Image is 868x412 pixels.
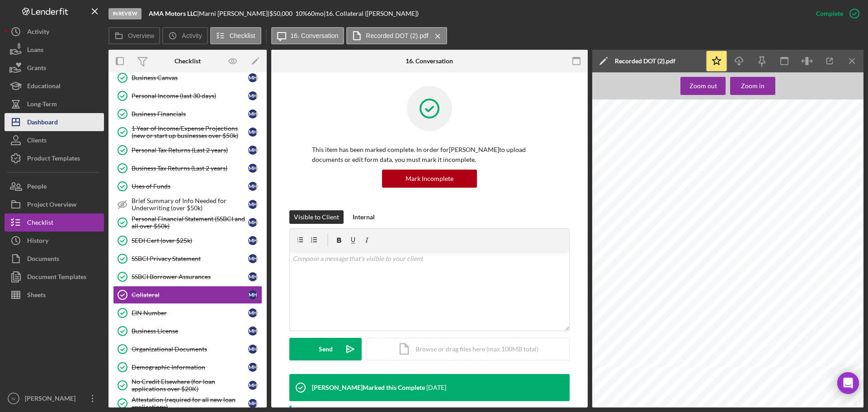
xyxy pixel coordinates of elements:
label: Overview [128,32,154,39]
a: Project Overview [5,195,104,213]
div: | 16. Collateral ([PERSON_NAME]) [324,10,419,17]
div: 1 Year of Income/Expense Projections (new or start up businesses over $50k) [132,125,248,139]
div: Documents [27,250,59,270]
button: Send [289,338,362,360]
div: M H [248,200,257,209]
span: $50,000 [269,9,292,17]
button: Recorded DOT (2).pdf [346,27,447,44]
a: Personal Tax Returns (Last 2 years)MH [113,141,262,159]
div: M H [248,327,257,336]
div: Checklist [27,213,53,234]
div: Business Canvas [132,74,248,81]
button: Overview [108,27,160,44]
div: M H [248,182,257,191]
a: Business LicenseMH [113,322,262,340]
div: M H [248,254,257,263]
a: Business FinancialsMH [113,105,262,123]
div: No Credit Elsewhere (for loan applications over $20K) [132,378,248,393]
div: Sheets [27,286,46,306]
div: Dashboard [27,113,58,133]
div: M H [248,73,257,82]
button: Checklist [210,27,261,44]
div: M H [248,399,257,408]
div: Collateral [132,291,248,298]
button: Complete [807,5,863,23]
div: History [27,232,48,252]
div: 10 % [295,10,307,17]
button: Grants [5,59,104,77]
button: Long-Term [5,95,104,113]
a: Educational [5,77,104,95]
div: Visible to Client [294,210,339,224]
a: Business Tax Returns (Last 2 years)MH [113,159,262,177]
label: 16. Conversation [291,32,339,39]
div: M H [248,236,257,245]
div: M H [248,218,257,227]
div: Business Financials [132,110,248,118]
div: Clients [27,131,47,152]
a: Brief Summary of Info Needed for Underwriting (over $50k)MH [113,195,262,213]
button: Zoom out [680,77,726,95]
div: Grants [27,59,46,79]
div: SSBCI Privacy Statement [132,255,248,262]
div: Zoom out [689,77,717,95]
div: In Review [108,8,142,19]
button: History [5,232,104,250]
a: Personal Financial Statement (SSBCI and all over $50k)MH [113,213,262,232]
button: Product Templates [5,149,104,167]
div: [PERSON_NAME] Marked this Complete [312,384,425,391]
button: Clients [5,131,104,149]
div: Product Templates [27,149,80,170]
div: M H [248,91,257,100]
button: Sheets [5,286,104,304]
div: Project Overview [27,195,76,216]
div: Personal Financial Statement (SSBCI and all over $50k) [132,215,248,230]
text: IV [11,396,16,401]
div: Uses of Funds [132,183,248,190]
a: Personal Income (last 30 days)MH [113,87,262,105]
div: M H [248,272,257,281]
a: SEDI Cert (over $25k)MH [113,232,262,250]
div: Personal Tax Returns (Last 2 years) [132,147,248,154]
div: M H [248,308,257,317]
div: Send [319,338,333,360]
b: AMA Motors LLC [149,9,197,17]
a: SSBCI Privacy StatementMH [113,250,262,268]
a: Demographic InformationMH [113,358,262,376]
div: Educational [27,77,61,97]
a: Checklist [5,213,104,232]
a: No Credit Elsewhere (for loan applications over $20K)MH [113,376,262,394]
div: SEDI Cert (over $25k) [132,237,248,244]
div: People [27,177,47,198]
div: Checklist [175,57,201,65]
div: EIN Number [132,309,248,317]
div: Organizational Documents [132,346,248,353]
div: Open Intercom Messenger [837,372,859,394]
div: Demographic Information [132,364,248,371]
div: M H [248,128,257,137]
a: Uses of FundsMH [113,177,262,195]
div: | [149,10,199,17]
button: Document Templates [5,268,104,286]
button: Documents [5,250,104,268]
div: Long-Term [27,95,57,115]
a: Organizational DocumentsMH [113,340,262,358]
div: M H [248,290,257,299]
div: [PERSON_NAME] [23,389,81,410]
div: Marni [PERSON_NAME] | [199,10,269,17]
a: Loans [5,41,104,59]
div: M H [248,146,257,155]
div: Recorded DOT (2).pdf [615,57,675,65]
a: EIN NumberMH [113,304,262,322]
div: M H [248,381,257,390]
a: Business CanvasMH [113,69,262,87]
p: This item has been marked complete. In order for [PERSON_NAME] to upload documents or edit form d... [312,145,547,165]
div: Activity [27,23,49,43]
a: CollateralMH [113,286,262,304]
button: 16. Conversation [271,27,344,44]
